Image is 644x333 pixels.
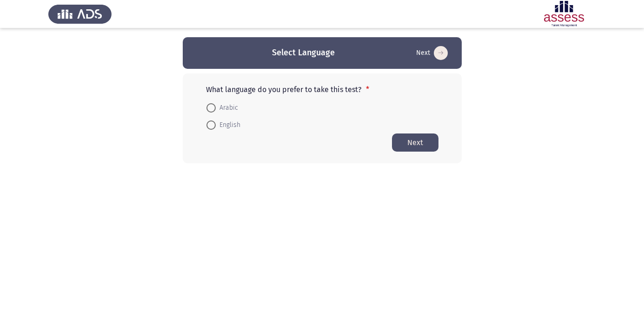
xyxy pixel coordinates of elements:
[216,102,238,113] span: Arabic
[413,46,451,60] button: Start assessment
[392,133,438,152] button: Start assessment
[206,85,438,94] p: What language do you prefer to take this test?
[272,47,335,59] h3: Select Language
[532,1,596,27] img: Assessment logo of ASSESS Focus Assessment (A+B) Ibn Sina
[48,1,112,27] img: Assess Talent Management logo
[216,120,240,131] span: English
